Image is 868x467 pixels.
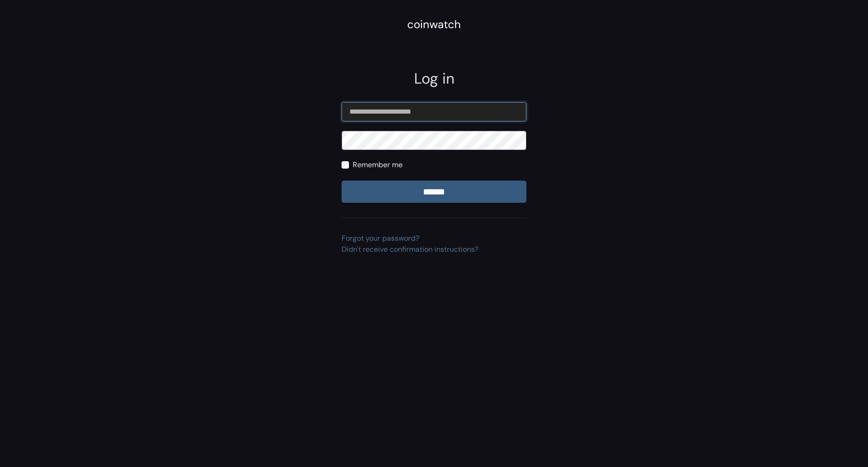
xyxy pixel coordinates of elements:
a: Didn't receive confirmation instructions? [342,244,478,254]
a: Forgot your password? [342,233,419,243]
a: coinwatch [407,21,461,30]
label: Remember me [353,159,403,170]
div: coinwatch [407,16,461,33]
h2: Log in [342,70,526,87]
